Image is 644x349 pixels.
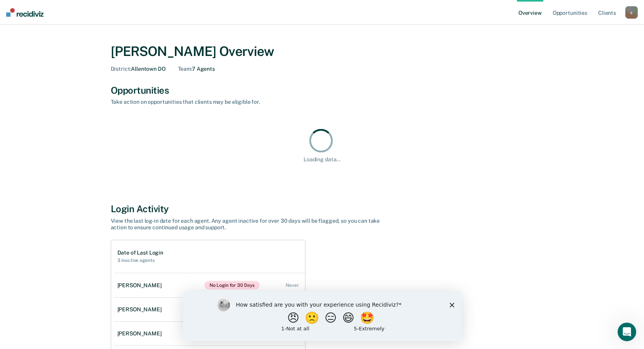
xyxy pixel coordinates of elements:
div: View the last log-in date for each agent. Any agent inactive for over 30 days will be flagged, so... [111,218,383,231]
img: Recidiviz [6,8,44,17]
div: [PERSON_NAME] [117,330,165,337]
span: No Login for 30 Days [204,281,260,290]
div: [PERSON_NAME] Overview [111,44,534,59]
a: [PERSON_NAME]No Login for 30 Days [DATE] [114,322,305,346]
a: [PERSON_NAME]No Login for 30 Days Never [114,298,305,322]
div: Allentown DO [111,66,166,72]
button: s [625,6,638,19]
div: [PERSON_NAME] [117,306,165,313]
div: 7 Agents [178,66,215,72]
iframe: Intercom live chat [618,323,636,341]
a: [PERSON_NAME]No Login for 30 Days Never [114,273,305,297]
h1: Date of Last Login [117,250,163,256]
span: Team : [178,66,192,72]
div: [PERSON_NAME] [117,282,165,289]
div: Login Activity [111,203,534,215]
div: Take action on opportunities that clients may be eligible for. [111,99,383,105]
h2: 3 inactive agents [117,258,163,263]
span: District : [111,66,131,72]
div: Loading data... [304,156,340,163]
div: Opportunities [111,85,534,96]
div: Never [286,283,298,288]
iframe: Survey by Kim from Recidiviz [183,291,461,341]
